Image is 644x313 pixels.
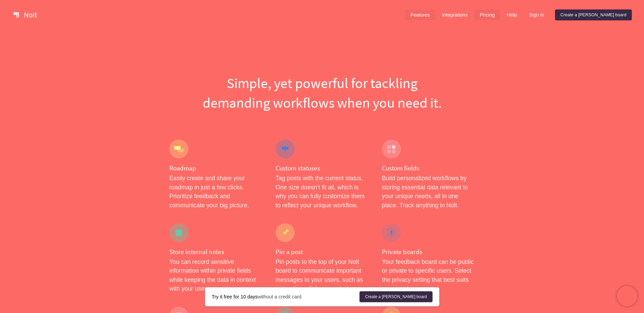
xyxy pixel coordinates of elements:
a: Sign in [524,9,550,20]
a: Pricing [474,9,500,20]
h4: Pin a post [276,248,368,256]
p: Pin posts to the top of your Nolt board to communicate important messages to your users, such as ... [276,257,368,293]
p: Your feedback board can be public or private to specific users. Select the privacy setting that b... [382,257,475,293]
a: Create a [PERSON_NAME] board [555,9,632,20]
a: Help [501,9,522,20]
strong: Try it free for 10 days [212,294,258,299]
div: without a credit card [212,293,360,300]
h4: Store internal notes [169,248,262,256]
h4: Private boards [382,248,475,256]
p: You can record sensitive information within private fields while keeping the data in context with... [169,257,262,293]
p: Easily create and share your roadmap in just a few clicks. Prioritize feedback and communicate yo... [169,174,262,210]
h4: Custom fields [382,164,475,172]
p: Tag posts with the current status. One size doesn’t fit all, which is why you can fully customize... [276,174,368,210]
h1: Simple, yet powerful for tackling demanding workflows when you need it. [169,73,475,112]
iframe: Chatra live chat [617,286,637,306]
h4: Custom statuses [276,164,368,172]
a: Create a [PERSON_NAME] board [360,291,432,302]
h4: Roadmap [169,164,262,172]
a: Features [405,9,435,20]
p: Build personalized workflows by storing essential data relevant to your unique needs, all in one ... [382,174,475,210]
a: Integrations [437,9,473,20]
